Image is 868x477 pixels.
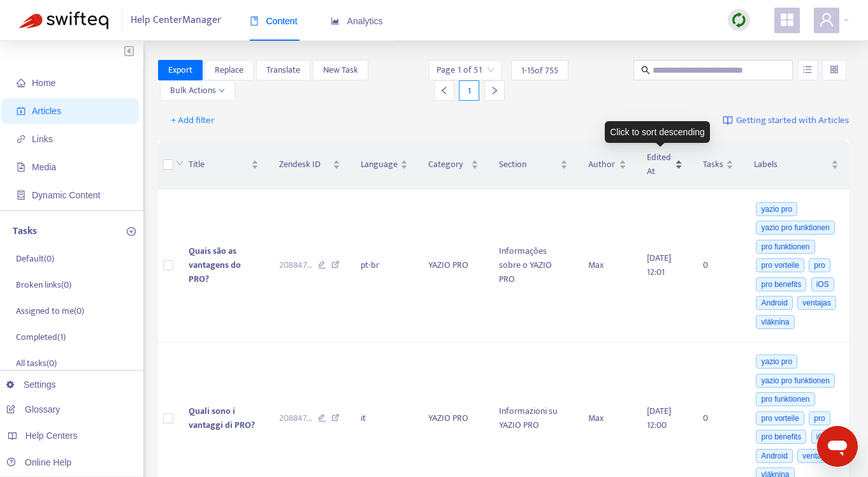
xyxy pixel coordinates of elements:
[351,140,418,189] th: Language
[756,411,804,425] span: pro vorteile
[250,16,298,26] span: Content
[418,140,488,189] th: Category
[723,110,849,131] a: Getting started with Articles
[331,16,383,26] span: Analytics
[323,63,358,77] span: New Task
[331,17,340,26] span: area-chart
[605,121,710,143] div: Click to sort descending
[17,106,25,115] span: account-book
[16,252,54,265] p: Default ( 0 )
[756,202,797,216] span: yazio pro
[588,158,616,172] span: Author
[205,60,254,80] button: Replace
[756,392,814,406] span: pro funktionen
[756,240,814,254] span: pro funktionen
[131,8,221,33] span: Help Center Manager
[32,106,61,116] span: Articles
[160,80,235,101] button: Bulk Actionsdown
[361,158,398,172] span: Language
[499,158,558,172] span: Section
[703,158,723,172] span: Tasks
[279,158,331,172] span: Zendesk ID
[189,158,249,172] span: Title
[756,355,797,369] span: yazio pro
[168,63,192,77] span: Export
[756,315,794,329] span: vláknina
[578,140,637,189] th: Author
[647,404,671,432] span: [DATE] 12:00
[189,404,255,432] span: Quali sono i vantaggi di PRO?
[16,278,71,291] p: Broken links ( 0 )
[17,78,25,87] span: home
[489,140,579,189] th: Section
[219,87,225,94] span: down
[16,356,57,370] p: All tasks ( 0 )
[459,80,479,101] div: 1
[798,60,818,80] button: unordered-list
[578,189,637,342] td: Max
[731,12,747,28] img: sync.dc5367851b00ba804db3.png
[32,162,56,172] span: Media
[161,110,224,131] button: + Add filter
[351,189,418,342] td: pt-br
[797,449,836,463] span: ventajas
[279,258,312,272] span: 208847 ...
[637,140,693,189] th: Edited At
[269,140,351,189] th: Zendesk ID
[313,60,368,80] button: New Task
[756,277,806,291] span: pro benefits
[170,84,225,98] span: Bulk Actions
[647,150,672,179] span: Edited At
[817,426,858,467] iframe: Schaltfläche zum Öffnen des Messaging-Fensters
[250,17,259,26] span: book
[176,159,184,167] span: down
[756,258,804,272] span: pro vorteile
[736,114,849,128] span: Getting started with Articles
[189,244,241,286] span: Quais são as vantagens do PRO?
[756,296,792,310] span: Android
[13,224,37,239] p: Tasks
[19,11,108,29] img: Swifteq
[744,140,849,189] th: Labels
[819,12,834,27] span: user
[723,115,733,126] img: image-link
[490,86,499,95] span: right
[756,374,834,388] span: yazio pro funktionen
[6,404,60,415] a: Glossary
[811,277,834,291] span: iOS
[215,63,243,77] span: Replace
[489,189,579,342] td: Informações sobre o YAZIO PRO
[32,78,55,88] span: Home
[178,140,269,189] th: Title
[809,258,830,272] span: pro
[756,430,806,444] span: pro benefits
[693,140,744,189] th: Tasks
[6,457,71,467] a: Online Help
[440,86,449,95] span: left
[6,379,56,390] a: Settings
[17,163,25,172] span: file-image
[25,430,78,441] span: Help Centers
[756,449,792,463] span: Android
[779,12,795,27] span: appstore
[803,65,812,74] span: unordered-list
[756,221,834,235] span: yazio pro funktionen
[647,251,671,279] span: [DATE] 12:01
[16,304,84,318] p: Assigned to me ( 0 )
[256,60,310,80] button: Translate
[16,330,66,344] p: Completed ( 1 )
[641,66,650,75] span: search
[809,411,830,425] span: pro
[418,189,488,342] td: YAZIO PRO
[17,135,25,143] span: link
[811,430,834,444] span: iOS
[158,60,203,80] button: Export
[17,191,25,200] span: container
[32,190,100,200] span: Dynamic Content
[521,64,558,77] span: 1 - 15 of 755
[171,113,215,128] span: + Add filter
[279,411,312,425] span: 208847 ...
[754,158,828,172] span: Labels
[266,63,300,77] span: Translate
[693,189,744,342] td: 0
